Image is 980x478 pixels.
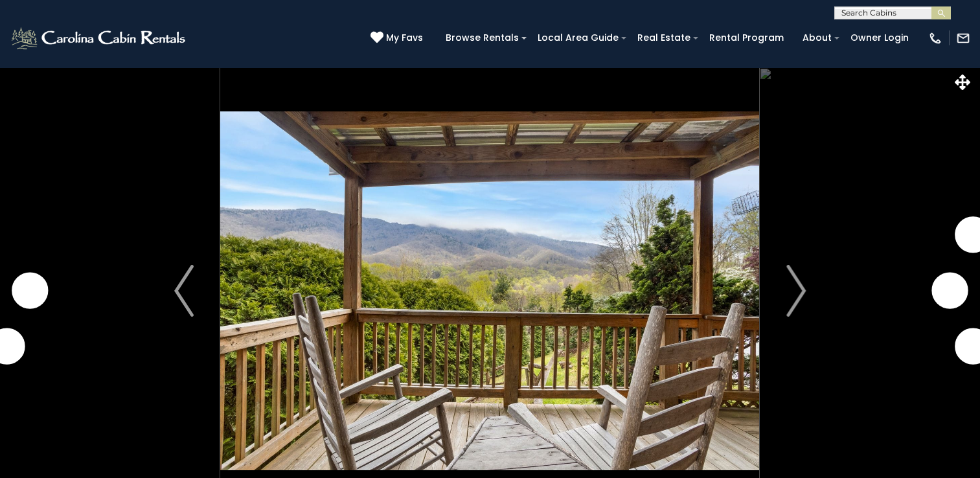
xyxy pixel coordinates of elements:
[370,31,426,45] a: My Favs
[956,31,970,45] img: mail-regular-white.png
[631,28,697,48] a: Real Estate
[386,31,423,45] span: My Favs
[928,31,942,45] img: phone-regular-white.png
[703,28,790,48] a: Rental Program
[174,265,194,317] img: arrow
[10,25,189,51] img: White-1-2.png
[439,28,525,48] a: Browse Rentals
[531,28,625,48] a: Local Area Guide
[844,28,915,48] a: Owner Login
[786,265,806,317] img: arrow
[796,28,838,48] a: About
